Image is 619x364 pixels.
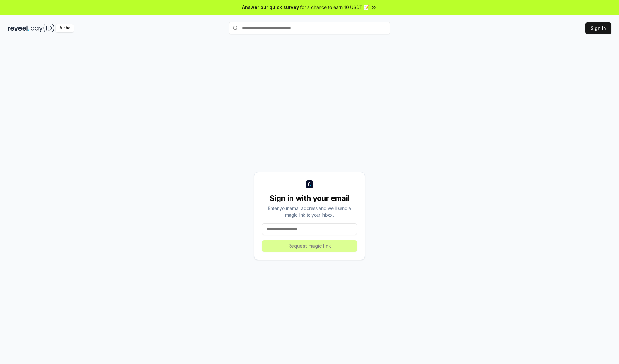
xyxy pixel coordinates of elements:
div: Alpha [56,24,74,32]
img: reveel_dark [8,24,29,32]
div: Sign in with your email [262,193,357,203]
div: Enter your email address and we’ll send a magic link to your inbox. [262,205,357,218]
span: for a chance to earn 10 USDT 📝 [300,4,369,11]
img: logo_small [306,180,313,188]
button: Sign In [585,22,611,34]
img: pay_id [31,24,54,32]
span: Answer our quick survey [242,4,299,11]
